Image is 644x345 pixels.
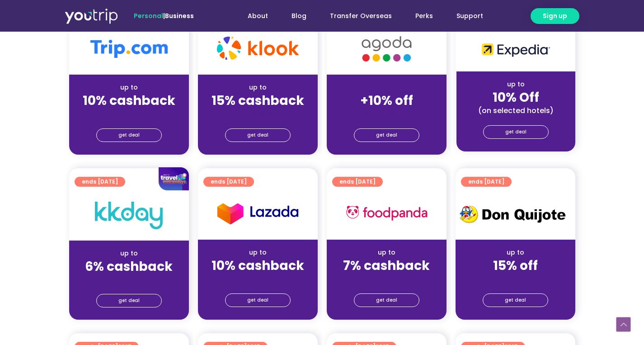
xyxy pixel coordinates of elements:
span: up to [378,83,395,92]
a: ends [DATE] [203,177,254,187]
strong: 15% off [493,257,538,274]
div: up to [334,248,439,257]
a: get deal [483,293,548,307]
a: get deal [483,125,549,139]
div: up to [205,83,310,92]
a: Transfer Overseas [318,8,404,24]
div: up to [464,80,568,89]
a: Perks [404,8,445,24]
a: get deal [354,293,419,307]
div: up to [205,248,310,257]
div: (for stays only) [334,109,439,118]
strong: 6% cashback [85,258,173,275]
span: Personal [134,11,163,20]
span: ends [DATE] [468,177,504,187]
strong: 15% cashback [212,92,304,109]
div: (for stays only) [76,275,182,284]
div: (for stays only) [334,274,439,284]
span: get deal [505,126,526,138]
span: ends [DATE] [211,177,247,187]
a: get deal [225,293,291,307]
span: get deal [247,294,268,307]
div: (for stays only) [463,274,568,284]
div: up to [463,248,568,257]
a: Support [445,8,495,24]
strong: +10% off [360,92,413,109]
span: get deal [505,294,526,307]
a: get deal [96,294,162,307]
div: (on selected hotels) [464,106,568,115]
a: get deal [96,128,162,142]
div: (for stays only) [205,274,310,284]
a: get deal [225,128,291,142]
span: get deal [247,129,268,142]
span: get deal [118,294,140,307]
span: get deal [118,129,140,142]
strong: 10% Off [493,89,539,106]
span: get deal [376,129,397,142]
a: Business [165,11,194,20]
div: (for stays only) [76,109,182,118]
span: Sign up [543,11,567,21]
a: Blog [280,8,318,24]
span: | [134,11,194,20]
a: get deal [354,128,419,142]
nav: Menu [218,8,495,24]
a: Sign up [531,8,579,24]
strong: 7% cashback [343,257,430,274]
a: About [236,8,280,24]
span: ends [DATE] [339,177,376,187]
span: get deal [376,294,397,307]
div: up to [76,249,182,258]
strong: 10% cashback [212,257,304,274]
div: (for stays only) [205,109,310,118]
strong: 10% cashback [83,92,175,109]
a: ends [DATE] [332,177,383,187]
div: up to [76,83,182,92]
a: ends [DATE] [461,177,512,187]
